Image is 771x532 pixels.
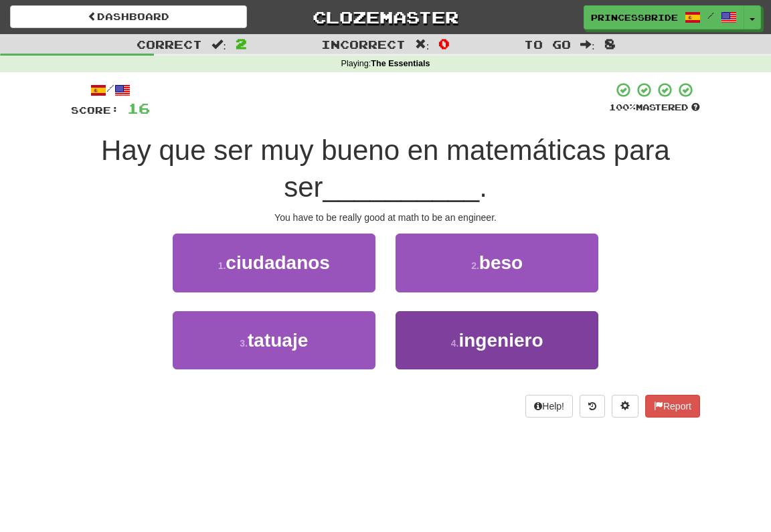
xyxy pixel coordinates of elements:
small: 2 . [471,260,479,271]
span: / [707,11,714,20]
span: To go [524,37,571,51]
span: : [415,39,430,50]
span: ciudadanos [226,252,330,273]
div: Mastered [609,102,700,114]
span: 0 [438,35,450,52]
strong: The Essentials [371,59,430,68]
span: Score: [71,104,119,116]
span: : [211,39,226,50]
button: 4.ingeniero [396,311,598,369]
a: Dashboard [10,5,247,28]
div: / [71,82,150,98]
span: 16 [127,100,150,116]
span: Correct [137,37,202,51]
span: ingeniero [458,330,543,351]
span: : [580,39,595,50]
button: Report [645,395,700,418]
small: 3 . [240,338,248,349]
span: __________ [323,171,480,203]
button: 1.ciudadanos [173,234,375,292]
small: 4 . [451,338,459,349]
span: Incorrect [321,37,406,51]
span: beso [479,252,523,273]
span: princessbride [591,11,678,23]
button: Round history (alt+y) [580,395,605,418]
a: Clozemaster [267,5,504,29]
button: Help! [525,395,573,418]
span: 2 [236,35,247,52]
button: 2.beso [396,234,598,292]
span: Hay que ser muy bueno en matemáticas para ser [101,135,670,203]
span: 100 % [609,102,636,112]
span: tatuaje [248,330,308,351]
span: 8 [604,35,616,52]
span: . [479,171,487,203]
button: 3.tatuaje [173,311,375,369]
small: 1 . [218,260,226,271]
div: You have to be really good at math to be an engineer. [71,211,700,224]
a: princessbride / [584,5,744,29]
